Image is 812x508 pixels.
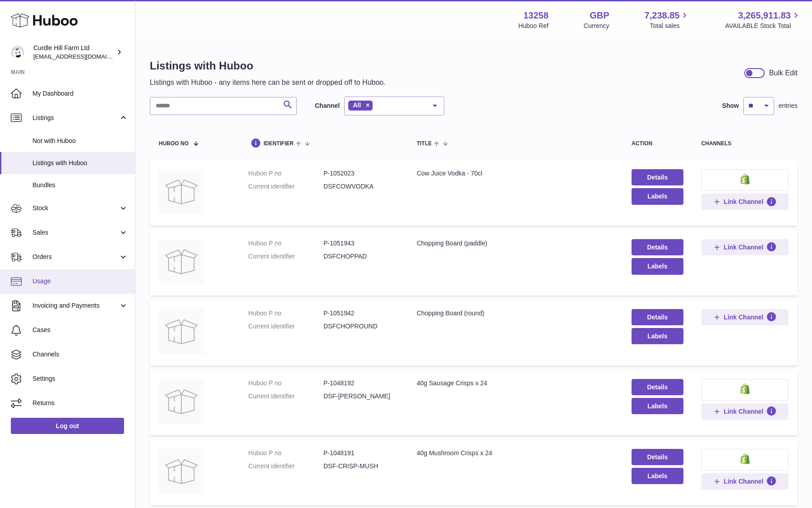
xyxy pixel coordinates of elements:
a: Details [632,449,683,465]
a: 3,265,911.83 AVAILABLE Stock Total [725,9,801,30]
a: Details [632,309,683,325]
dd: P-1048192 [323,379,399,388]
span: Not with Huboo [32,137,128,145]
img: shopify-small.png [740,383,750,394]
label: Show [722,102,739,110]
img: shopify-small.png [740,453,750,464]
img: Chopping Board (round) [159,309,204,354]
button: Labels [632,398,683,414]
dt: Huboo P no [248,379,323,388]
span: identifier [263,141,294,147]
dd: P-1051942 [323,309,399,318]
span: Bundles [32,181,128,189]
dd: P-1052023 [323,169,399,178]
span: Cases [32,326,128,334]
button: Labels [632,188,683,204]
a: Details [632,379,683,395]
dt: Current identifier [248,252,323,261]
div: action [632,141,683,147]
span: Listings [32,114,119,122]
button: Labels [632,258,683,274]
div: Cow Juice Vodka - 70cl [417,169,614,178]
dt: Huboo P no [248,449,323,457]
button: Link Channel [701,239,789,255]
dd: DSFCHOPPAD [323,252,399,261]
dd: DSFCOWVODKA [323,182,399,191]
span: Orders [32,253,119,261]
span: Link Channel [724,198,763,206]
dd: DSF-CRISP-MUSH [323,462,399,471]
span: Returns [32,399,128,407]
h1: Listings with Huboo [150,59,386,73]
span: Link Channel [724,477,763,485]
span: Listings with Huboo [32,159,128,167]
div: Curdle Hill Farm Ltd [33,44,115,61]
span: 3,265,911.83 [738,9,791,22]
dd: DSFCHOPROUND [323,322,399,331]
span: Sales [32,228,119,237]
dt: Current identifier [248,392,323,401]
button: Labels [632,328,683,344]
button: Link Channel [701,194,789,210]
a: Details [632,169,683,185]
button: Link Channel [701,403,789,420]
button: Link Channel [701,473,789,490]
label: Channel [315,102,340,110]
div: Chopping Board (paddle) [417,239,614,248]
strong: GBP [590,9,609,22]
div: 40g Sausage Crisps x 24 [417,379,614,388]
span: AVAILABLE Stock Total [725,22,801,30]
dd: P-1048191 [323,449,399,457]
span: entries [779,102,798,110]
dt: Current identifier [248,462,323,471]
img: 40g Sausage Crisps x 24 [159,379,204,424]
a: Log out [11,418,124,434]
strong: 13258 [523,9,549,22]
img: Cow Juice Vodka - 70cl [159,169,204,214]
div: 40g Mushroom Crisps x 24 [417,449,614,457]
img: martinmarafko@gmail.com [11,46,24,59]
span: Link Channel [724,243,763,251]
img: Chopping Board (paddle) [159,239,204,284]
span: Stock [32,204,119,212]
div: channels [701,141,789,147]
span: Total sales [650,22,690,30]
span: 7,238.85 [645,9,680,22]
p: Listings with Huboo - any items here can be sent or dropped off to Huboo. [150,78,386,88]
dt: Huboo P no [248,309,323,318]
span: All [353,102,361,109]
dt: Current identifier [248,182,323,191]
span: Link Channel [724,407,763,416]
span: Invoicing and Payments [32,301,119,310]
div: Huboo Ref [518,22,549,30]
button: Labels [632,468,683,484]
span: title [417,141,432,147]
dd: DSF-[PERSON_NAME] [323,392,399,401]
button: Link Channel [701,309,789,325]
span: Settings [32,374,128,383]
span: Channels [32,350,128,359]
div: Chopping Board (round) [417,309,614,318]
span: [EMAIL_ADDRESS][DOMAIN_NAME] [33,53,133,60]
span: Usage [32,277,128,286]
span: My Dashboard [32,89,128,98]
a: Details [632,239,683,255]
dt: Huboo P no [248,239,323,248]
dt: Huboo P no [248,169,323,178]
img: 40g Mushroom Crisps x 24 [159,449,204,494]
span: Huboo no [159,141,189,147]
a: 7,238.85 Total sales [645,9,690,30]
dt: Current identifier [248,322,323,331]
img: shopify-small.png [740,174,750,185]
div: Bulk Edit [769,68,798,78]
div: Currency [584,22,609,30]
dd: P-1051943 [323,239,399,248]
span: Link Channel [724,313,763,321]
